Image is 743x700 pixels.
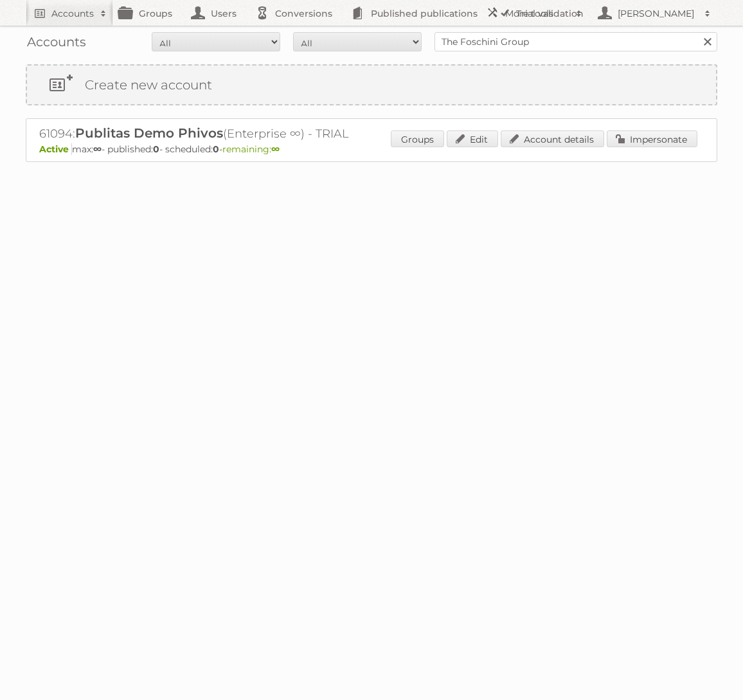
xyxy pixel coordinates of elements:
span: Active [39,143,72,155]
strong: ∞ [93,143,102,155]
a: Edit [447,130,498,147]
strong: ∞ [271,143,280,155]
strong: 0 [213,143,219,155]
a: Groups [391,130,444,147]
strong: 0 [153,143,159,155]
a: Create new account [27,66,716,104]
p: max: - published: - scheduled: - [39,143,704,155]
a: Impersonate [607,130,697,147]
h2: [PERSON_NAME] [614,7,698,20]
span: Publitas Demo Phivos [75,125,223,141]
a: Account details [501,130,604,147]
h2: 61094: (Enterprise ∞) - TRIAL [39,125,489,142]
span: remaining: [222,143,280,155]
h2: Accounts [51,7,94,20]
h2: More tools [505,7,569,20]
